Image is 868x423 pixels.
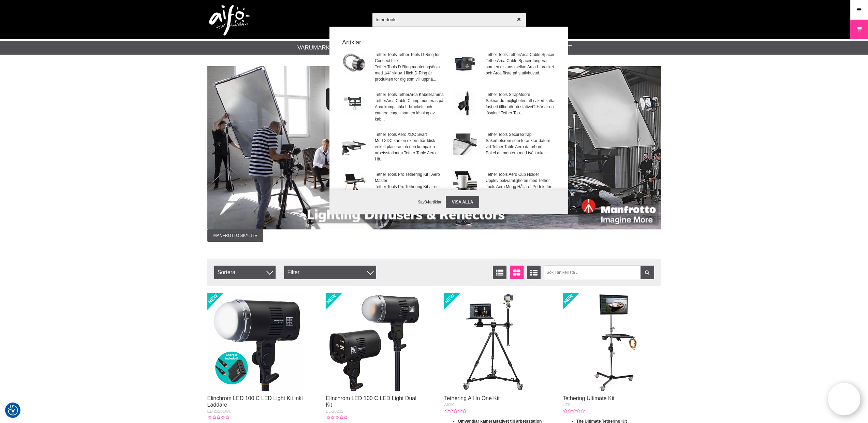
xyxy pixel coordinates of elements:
a: Tether Tools StrapMooreSaknar du möjligheten att säkert sätta fast ett tillbehör på stativet? Här... [449,87,559,127]
span: Tether Tools D-Ring monteringsögla med 1/4" skruv. Hitch D-Ring är produkten för dig som vill upp... [375,64,444,82]
span: Tether Tools Aero XDC Svart [375,131,444,138]
img: tt_axdcblk_01.jpg [342,131,366,155]
span: Med XDC kan en extern hårddisk enkelt placeras på den kompakta arbetsstationen Tether Table Aero.... [375,138,444,162]
img: Revisit consent button [8,405,18,415]
input: Sök produkter ... [372,8,526,31]
span: artiklar [429,200,441,205]
a: Tether Tools Pro Tethering Kit | Aero MasterTether Tools Pro Tethering Kit är en komplett lösning... [338,167,448,207]
span: TetherArca Cable Clamp monteras på Arca kompatibla L-brackets och camera cages som en låsning av ... [375,98,444,122]
span: Tether Tools SecureStrap [486,131,555,138]
strong: Artiklar [338,38,560,47]
button: Samtyckesinställningar [8,404,18,417]
img: tt_d-ring01_dring.jpg [342,52,366,75]
img: tt-ss004-securestrap-001.jpg [453,131,477,155]
span: 9 [418,200,421,205]
img: logo.png [209,5,250,36]
span: Saknar du möjligheten att säkert sätta fast ett tillbehör på stativet? Här är en lösning! Tether ... [486,98,555,116]
span: Tether Tools StrapMoore [486,91,555,98]
span: av [420,200,425,205]
span: Säkerhetsrem som förankrar datorn vid Tether Table Aero datorbord. Enkel att montera med två krok... [486,138,555,156]
span: Tether Tools Tether Tools D-Ring for Connect Lite [375,52,444,64]
img: tt-ta-cslb-arcaspacer-001.jpg [453,52,477,75]
img: tt-ascup21-cupholder-01.jpg [453,171,477,195]
span: Tether Tools Pro Tethering Kit | Aero Master [375,171,444,184]
a: Tether Tools Aero Cup HolderUpplev bekvämligheten med Tether Tools Aero Mugg Hållare! Perfekt för... [449,167,559,207]
a: Tether Tools Aero XDC SvartMed XDC kan en extern hårddisk enkelt placeras på den kompakta arbetss... [338,127,448,167]
a: Varumärken [297,43,338,52]
img: tt_ssmrst_strapmore_01.jpg [453,91,477,115]
a: Visa alla [446,196,479,208]
span: Tether Tools TetherArca Cable Spacer [486,52,555,58]
span: Tether Tools Aero Cup Holder [486,171,555,178]
span: 84 [425,200,429,205]
span: TetherArca Cable Spacer fungerar som en distans mellan Arca L-bracket och Arca fäste på stativhuv... [486,58,555,76]
span: Upplev bekvämligheten med Tether Tools Aero Mugg Hållare! Perfekt för fotografer och videografer ... [486,178,555,196]
img: tt-ta-cclb-arcaclamp-001.jpg [342,91,366,115]
img: tt-ptkmstr-proaeromaster-01.jpg [342,171,366,195]
span: Tether Tools TetherArca Kabelklämma [375,91,444,98]
a: Tether Tools SecureStrapSäkerhetsrem som förankrar datorn vid Tether Table Aero datorbord. Enkel ... [449,127,559,167]
span: Tether Tools Pro Tethering Kit är en komplett lösning för fotografer som vill effektivisera sitt ... [375,184,444,202]
a: Tether Tools TetherArca Cable SpacerTetherArca Cable Spacer fungerar som en distans mellan Arca L... [449,47,559,87]
a: Tether Tools TetherArca KabelklämmaTetherArca Cable Clamp monteras på Arca kompatibla L-brackets ... [338,87,448,127]
a: Tether Tools Tether Tools D-Ring for Connect LiteTether Tools D-Ring monteringsögla med 1/4" skru... [338,47,448,87]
